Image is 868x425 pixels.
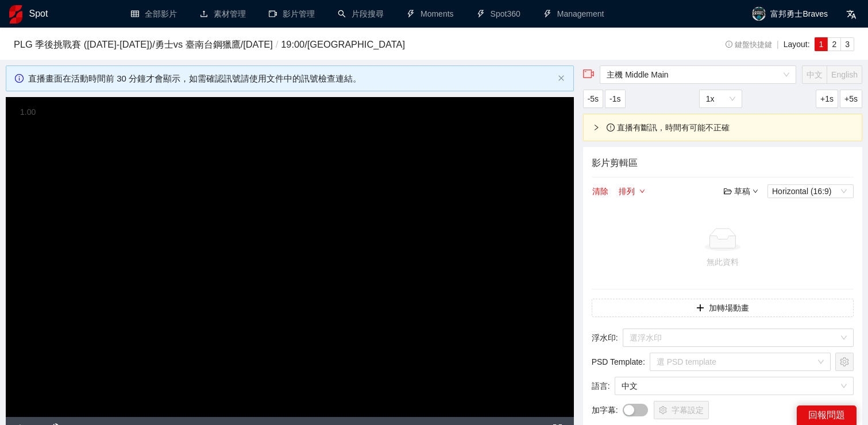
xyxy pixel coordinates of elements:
[607,66,789,83] span: 主機 Middle Main
[726,41,772,49] span: 鍵盤快捷鍵
[840,90,862,108] button: +5s
[832,40,836,49] span: 2
[845,40,850,49] span: 3
[609,92,620,105] span: -1s
[807,70,823,79] span: 中文
[407,9,454,18] a: thunderboltMoments
[753,188,758,194] span: down
[583,90,603,108] button: -5s
[592,184,609,198] button: 清除
[752,7,766,21] img: avatar
[772,185,849,198] span: Horizontal (16:9)
[14,37,665,52] h3: PLG 季後挑戰賽 ([DATE]-[DATE]) / 勇士 vs 臺南台鋼獵鷹 / [DATE] 19:00 / [GEOGRAPHIC_DATA]
[607,121,852,134] div: 直播有斷訊，時間有可能不正確
[696,304,704,313] span: plus
[584,114,862,141] div: exclamation-circle 直播有斷訊，時間有可能不正確
[605,90,625,108] button: -1s
[797,405,857,425] div: 回報問題
[724,187,732,195] span: folder-open
[639,188,645,195] span: down
[706,90,735,107] span: 1x
[583,68,595,80] span: video-camera
[273,39,281,49] span: /
[592,156,854,170] h4: 影片剪輯區
[724,185,758,198] div: 草稿
[9,5,22,24] img: logo
[593,124,600,131] span: right
[15,74,24,83] span: info-circle
[819,40,824,49] span: 1
[269,9,315,18] a: video-camera影片管理
[558,75,565,82] button: close
[592,356,645,368] span: PSD Template :
[131,9,177,18] a: table全部影片
[592,404,618,416] span: 加字幕 :
[726,41,733,48] span: info-circle
[835,353,854,371] button: setting
[654,401,709,419] button: setting字幕設定
[820,92,834,105] span: +1s
[543,9,604,18] a: thunderboltManagement
[816,90,838,108] button: +1s
[338,9,384,18] a: search片段搜尋
[6,97,574,416] div: Video Player
[596,256,849,268] div: 無此資料
[592,331,618,344] span: 浮水印 :
[592,380,610,392] span: 語言 :
[622,377,847,395] span: 中文
[831,70,858,79] span: English
[777,40,779,49] span: |
[588,92,599,105] span: -5s
[844,92,858,105] span: +5s
[592,299,854,317] button: plus加轉場動畫
[477,9,520,18] a: thunderboltSpot360
[784,40,810,49] span: Layout:
[607,123,615,132] span: exclamation-circle
[28,72,553,86] div: 直播畫面在活動時間前 30 分鐘才會顯示，如需確認訊號請使用文件中的訊號檢查連結。
[618,184,646,198] button: 排列down
[200,9,246,18] a: upload素材管理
